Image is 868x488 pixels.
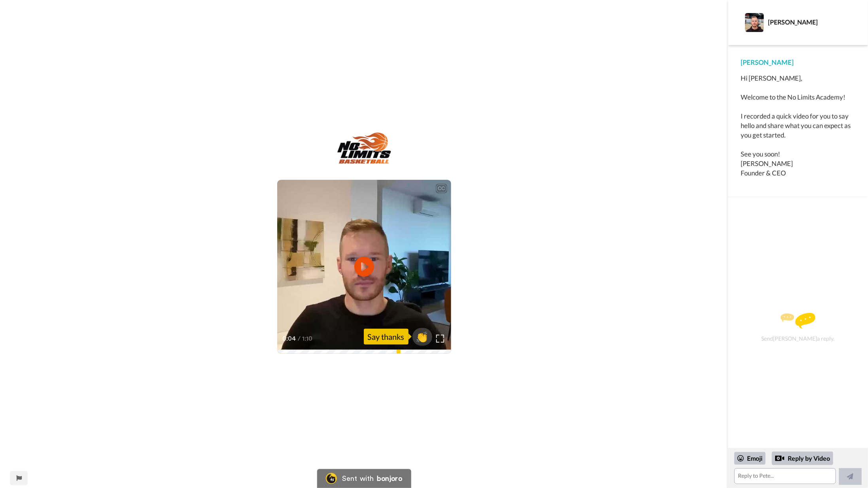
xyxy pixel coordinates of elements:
span: 👏 [412,330,432,343]
img: Bonjoro Logo [325,473,337,484]
img: Full screen [436,335,444,343]
button: 👏 [412,328,432,346]
div: [PERSON_NAME] [741,58,855,67]
div: Emoji [734,452,766,465]
div: Sent with [342,475,374,482]
span: 0:04 [283,334,297,343]
img: message.svg [781,313,815,329]
div: Reply by Video [775,454,785,463]
div: Send [PERSON_NAME] a reply. [739,211,857,444]
img: f40cdef9-f840-4a9b-be05-08c5de8e8f6a [337,132,391,164]
div: Hi [PERSON_NAME], Welcome to the No Limits Academy! I recorded a quick video for you to say hello... [741,73,855,178]
img: Profile Image [745,13,764,32]
div: Say thanks [364,329,408,345]
span: / [298,334,301,343]
div: bonjoro [377,475,402,482]
div: Reply by Video [772,452,833,465]
div: [PERSON_NAME] [768,18,855,26]
div: CC [437,185,446,192]
span: 1:10 [303,334,316,343]
a: Bonjoro LogoSent withbonjoro [317,469,411,488]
